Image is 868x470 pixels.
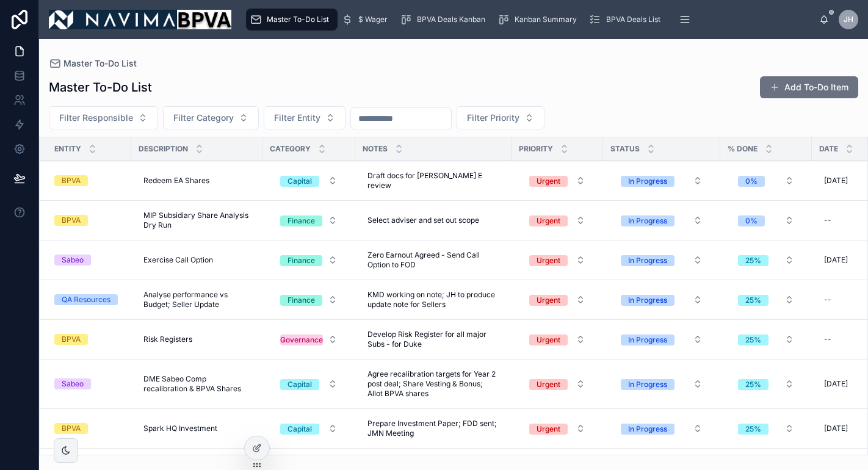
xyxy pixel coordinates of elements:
[54,255,124,266] a: Sabeo
[270,249,347,271] button: Select Button
[519,169,596,192] a: Select Button
[728,328,805,351] a: Select Button
[537,215,560,226] div: Urgent
[363,166,504,195] a: Draft docs for [PERSON_NAME] E review
[288,215,315,226] div: Finance
[728,373,804,395] button: Select Button
[367,419,499,438] span: Prepare Investment Paper; FDD sent; JMN Meeting
[610,169,713,192] a: Select Button
[519,289,595,311] button: Select Button
[519,288,596,311] a: Select Button
[628,334,667,345] div: In Progress
[728,417,805,440] a: Select Button
[467,112,519,124] span: Filter Priority
[537,176,560,187] div: Urgent
[363,414,504,443] a: Prepare Investment Paper; FDD sent; JMN Meeting
[363,325,504,354] a: Develop Risk Register for all major Subs - for Duke
[611,373,712,395] button: Select Button
[610,417,713,440] a: Select Button
[62,334,81,345] div: BPVA
[585,9,669,31] a: BPVA Deals List
[270,417,348,440] a: Select Button
[728,209,805,232] a: Select Button
[139,369,255,399] a: DME Sabeo Comp recalibration & BPVA Shares
[139,285,255,314] a: Analyse performance vs Budget; Seller Update
[54,423,124,434] a: BPVA
[610,328,713,351] a: Select Button
[367,171,499,190] span: Draft docs for [PERSON_NAME] E review
[537,379,560,390] div: Urgent
[457,106,544,129] button: Select Button
[143,290,250,309] span: Analyse performance vs Budget; Seller Update
[610,209,713,232] a: Select Button
[606,15,660,24] span: BPVA Deals List
[49,106,158,129] button: Select Button
[728,289,804,311] button: Select Button
[49,10,231,29] img: App logo
[824,424,848,433] span: [DATE]
[824,334,831,344] div: --
[63,57,137,70] span: Master To-Do List
[264,106,345,129] button: Select Button
[519,144,553,154] span: Priority
[611,170,712,192] button: Select Button
[728,249,804,271] button: Select Button
[628,215,667,226] div: In Progress
[270,288,348,311] a: Select Button
[62,294,110,305] div: QA Resources
[417,15,485,24] span: BPVA Deals Kanban
[367,330,499,349] span: Develop Risk Register for all major Subs - for Duke
[62,378,84,389] div: Sabeo
[288,295,315,306] div: Finance
[270,373,347,395] button: Select Button
[728,144,758,154] span: % Done
[519,372,596,396] a: Select Button
[728,170,804,192] button: Select Button
[363,211,504,230] a: Select adviser and set out scope
[519,417,596,440] a: Select Button
[363,144,388,154] span: Notes
[760,76,858,98] button: Add To-Do Item
[745,334,761,345] div: 25%
[728,288,805,311] a: Select Button
[280,334,323,345] div: Governance
[62,255,84,266] div: Sabeo
[745,255,761,266] div: 25%
[139,206,255,235] a: MIP Subsidiary Share Analysis Dry Run
[611,328,712,350] button: Select Button
[270,209,347,231] button: Select Button
[54,294,124,305] a: QA Resources
[54,334,124,345] a: BPVA
[610,288,713,311] a: Select Button
[143,211,250,230] span: MIP Subsidiary Share Analysis Dry Run
[519,249,595,271] button: Select Button
[363,364,504,403] a: Agree recalibration targets for Year 2 post deal; Share Vesting & Bonus; Allot BPVA shares
[824,215,831,225] div: --
[54,378,124,389] a: Sabeo
[270,170,347,192] button: Select Button
[139,144,188,154] span: Description
[519,170,595,192] button: Select Button
[49,57,137,70] a: Master To-Do List
[728,209,804,231] button: Select Button
[610,248,713,272] a: Select Button
[611,249,712,271] button: Select Button
[143,255,213,265] span: Exercise Call Option
[611,418,712,439] button: Select Button
[338,9,396,31] a: $ Wager
[358,15,388,24] span: $ Wager
[270,209,348,232] a: Select Button
[610,144,640,154] span: Status
[267,15,329,24] span: Master To-Do List
[537,255,560,266] div: Urgent
[363,285,504,314] a: KMD working on note; JH to produce update note for Sellers
[610,372,713,396] a: Select Button
[54,144,81,154] span: Entity
[59,112,133,124] span: Filter Responsible
[62,423,81,434] div: BPVA
[363,245,504,275] a: Zero Earnout Agreed - Send Call Option to FOD
[270,144,311,154] span: Category
[270,328,348,351] a: Select Button
[54,215,124,226] a: BPVA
